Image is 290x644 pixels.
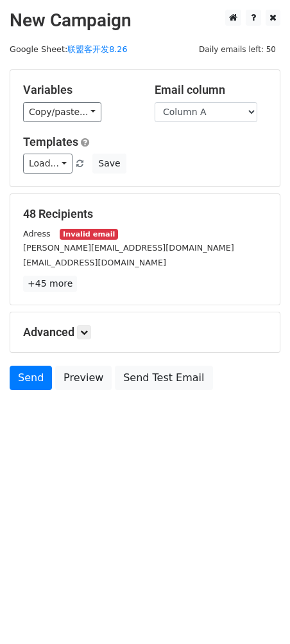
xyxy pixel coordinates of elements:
[10,10,280,31] h2: New Campaign
[23,135,78,148] a: Templates
[23,83,135,97] h5: Variables
[23,243,234,253] small: [PERSON_NAME][EMAIL_ADDRESS][DOMAIN_NAME]
[194,42,280,57] span: Daily emails left: 50
[23,207,267,221] h5: 48 Recipients
[226,582,290,644] div: 聊天小组件
[10,366,52,390] a: Send
[23,276,77,292] a: +45 more
[115,366,212,390] a: Send Test Email
[10,44,128,54] small: Google Sheet:
[60,229,117,240] small: Invalid email
[23,154,72,174] a: Load...
[55,366,112,390] a: Preview
[23,102,101,122] a: Copy/paste...
[155,83,267,97] h5: Email column
[92,154,126,174] button: Save
[67,44,127,54] a: 联盟客开发8.26
[23,325,267,339] h5: Advanced
[226,582,290,644] iframe: Chat Widget
[194,44,280,54] a: Daily emails left: 50
[23,258,166,267] small: [EMAIL_ADDRESS][DOMAIN_NAME]
[23,229,51,238] small: Adress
